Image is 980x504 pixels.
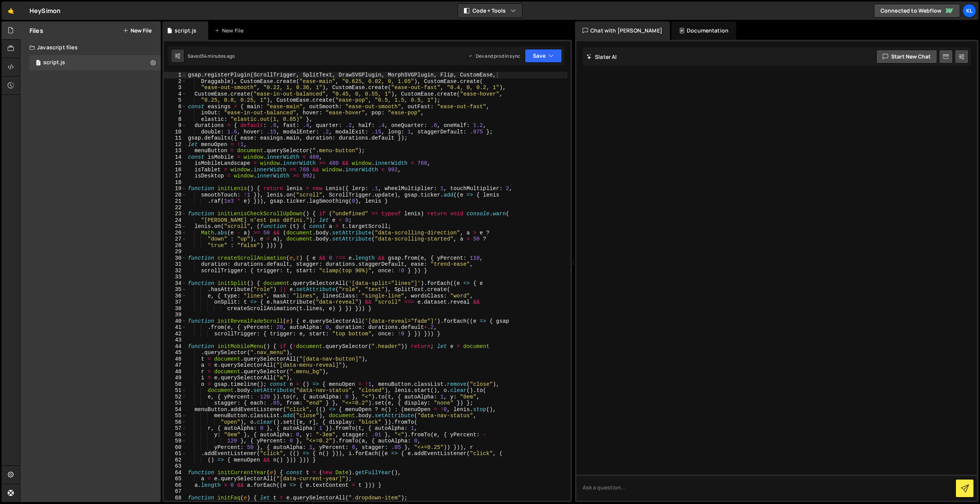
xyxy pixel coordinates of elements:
[164,211,186,217] div: 23
[164,173,186,179] div: 17
[164,116,186,123] div: 8
[164,356,186,363] div: 46
[164,286,186,293] div: 35
[2,2,20,20] a: 🤙
[164,331,186,337] div: 42
[164,318,186,325] div: 40
[164,230,186,236] div: 26
[164,299,186,306] div: 37
[29,26,43,35] h2: Files
[164,350,186,356] div: 45
[164,198,186,205] div: 21
[20,40,161,55] div: Javascript files
[164,242,186,249] div: 28
[164,274,186,280] div: 33
[36,60,41,67] span: 1
[164,470,186,476] div: 64
[962,4,976,18] a: Kl
[164,167,186,173] div: 16
[214,27,247,34] div: New File
[164,432,186,438] div: 58
[164,280,186,287] div: 34
[43,59,65,66] div: script.js
[164,306,186,312] div: 38
[164,78,186,85] div: 2
[164,148,186,154] div: 13
[164,406,186,413] div: 54
[164,369,186,375] div: 48
[164,129,186,135] div: 10
[164,104,186,110] div: 6
[164,217,186,224] div: 24
[164,312,186,318] div: 39
[164,185,186,192] div: 19
[188,53,235,59] div: Saved
[164,482,186,489] div: 66
[164,394,186,400] div: 52
[164,122,186,129] div: 9
[164,463,186,470] div: 63
[164,85,186,91] div: 3
[164,135,186,141] div: 11
[164,488,186,495] div: 67
[164,337,186,343] div: 43
[164,425,186,432] div: 57
[29,55,161,70] div: 16083/43150.js
[525,49,562,63] button: Save
[164,97,186,104] div: 5
[175,27,196,34] div: script.js
[164,444,186,451] div: 60
[164,223,186,230] div: 25
[164,255,186,262] div: 30
[164,154,186,161] div: 14
[164,495,186,501] div: 68
[201,53,235,59] div: 34 minutes ago
[29,6,60,15] div: HeySimon
[164,72,186,78] div: 1
[164,343,186,350] div: 44
[164,413,186,419] div: 55
[575,21,670,40] div: Chat with [PERSON_NAME]
[458,4,522,18] button: Code + Tools
[164,419,186,426] div: 56
[164,160,186,167] div: 15
[164,141,186,148] div: 12
[164,457,186,463] div: 62
[164,381,186,388] div: 50
[123,28,152,34] button: New File
[164,236,186,242] div: 27
[164,362,186,369] div: 47
[164,450,186,457] div: 61
[164,293,186,299] div: 36
[164,91,186,98] div: 4
[874,4,960,18] a: Connected to Webflow
[164,268,186,274] div: 32
[164,110,186,116] div: 7
[164,249,186,255] div: 29
[164,205,186,211] div: 22
[586,53,617,60] h2: Slater AI
[164,476,186,482] div: 65
[468,53,520,59] div: Dev and prod in sync
[164,179,186,186] div: 18
[164,400,186,406] div: 53
[164,192,186,198] div: 20
[876,50,937,63] button: Start new chat
[164,324,186,331] div: 41
[164,387,186,394] div: 51
[164,261,186,268] div: 31
[164,438,186,444] div: 59
[671,21,736,40] div: Documentation
[164,375,186,381] div: 49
